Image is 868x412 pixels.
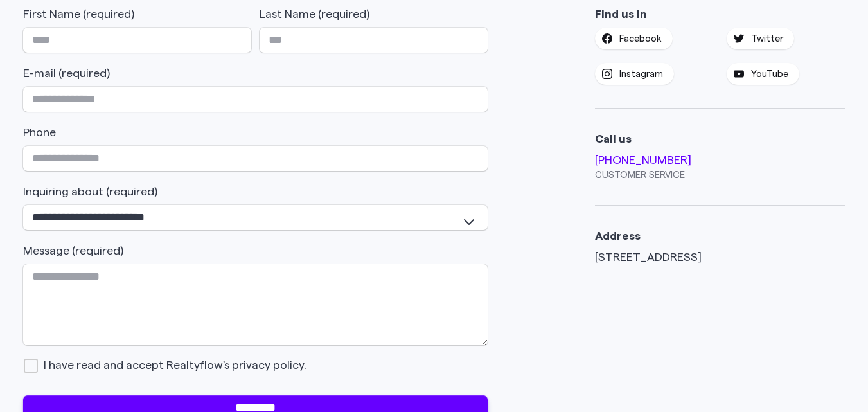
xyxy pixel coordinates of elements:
label: Inquiring about (required) [23,184,157,199]
span: YouTube [751,69,788,80]
label: Phone [23,125,56,139]
a: Facebook [595,28,673,50]
label: First Name (required) [23,7,134,21]
a: Instagram [595,63,674,85]
iframe: gist-messenger-bubble-iframe [824,368,855,399]
span: Twitter [751,33,783,45]
a: [PHONE_NUMBER] [595,154,691,166]
address: [STREET_ADDRESS] [595,250,845,264]
label: Last Name (required) [260,7,369,21]
span: I have read and accept Realtyflow's privacy policy. [23,358,306,372]
a: Twitter [727,28,794,50]
label: Message (required) [23,244,123,258]
span: Facebook [619,33,662,45]
p: Find us in [595,7,845,21]
span: Instagram [619,69,663,80]
label: E-mail (required) [23,66,110,80]
p: Customer Service [595,169,845,183]
p: Address [595,229,845,243]
a: YouTube [727,63,799,85]
p: Call us [595,132,845,146]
